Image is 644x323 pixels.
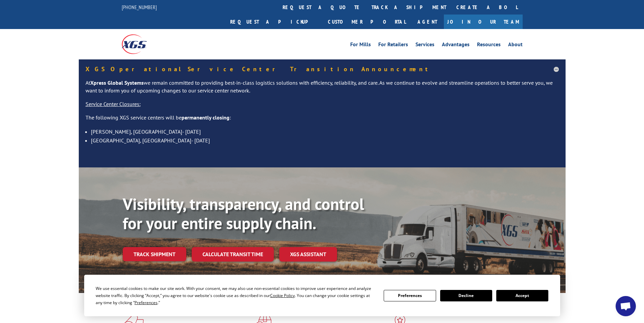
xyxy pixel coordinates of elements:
a: About [508,42,523,49]
a: XGS ASSISTANT [279,247,337,262]
a: Advantages [442,42,470,49]
p: At we remain committed to providing best-in-class logistics solutions with efficiency, reliabilit... [86,79,559,101]
span: Cookie Policy [270,293,295,298]
h5: XGS Operational Service Center Transition Announcement [86,66,559,72]
u: Service Center Closures: [86,101,141,107]
a: Resources [477,42,501,49]
a: For Mills [350,42,371,49]
strong: permanently closing [182,114,230,121]
a: Open chat [616,296,636,316]
button: Accept [496,290,548,301]
button: Decline [440,290,492,301]
a: For Retailers [378,42,408,49]
li: [PERSON_NAME], [GEOGRAPHIC_DATA]- [DATE] [91,127,559,136]
a: Agent [411,15,444,29]
a: Request a pickup [225,15,323,29]
li: [GEOGRAPHIC_DATA], [GEOGRAPHIC_DATA]- [DATE] [91,136,559,145]
p: The following XGS service centers will be : [86,114,559,127]
a: Join Our Team [444,15,523,29]
div: Cookie Consent Prompt [84,275,560,316]
a: Calculate transit time [192,247,274,262]
a: [PHONE_NUMBER] [122,4,157,10]
button: Preferences [384,290,436,301]
a: Services [415,42,434,49]
a: Customer Portal [323,15,411,29]
div: We use essential cookies to make our site work. With your consent, we may also use non-essential ... [96,285,376,306]
b: Visibility, transparency, and control for your entire supply chain. [123,193,364,234]
strong: Xpress Global Systems [90,79,144,86]
a: Track shipment [123,247,186,261]
span: Preferences [135,300,158,305]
